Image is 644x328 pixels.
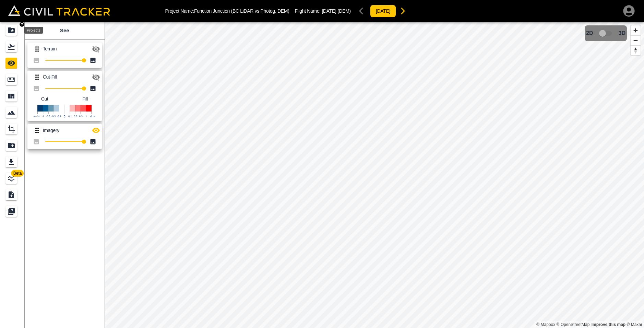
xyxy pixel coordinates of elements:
[631,45,641,55] button: Reset bearing to north
[557,322,590,327] a: OpenStreetMap
[619,30,625,36] span: 3D
[370,5,396,17] button: [DATE]
[627,322,642,327] a: Maxar
[631,25,641,35] button: Zoom in
[631,35,641,45] button: Zoom out
[596,27,616,40] span: 3D model not uploaded yet
[322,8,350,14] span: [DATE] (DEM)
[165,8,289,14] p: Project Name: Function Junction (BC LiDAR vs Photog. DEM)
[295,8,351,14] p: Flight Name:
[105,22,644,328] canvas: Map
[536,322,555,327] a: Mapbox
[24,27,43,34] div: Projects
[8,5,110,16] img: Civil Tracker
[586,30,593,36] span: 2D
[592,322,625,327] a: Map feedback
